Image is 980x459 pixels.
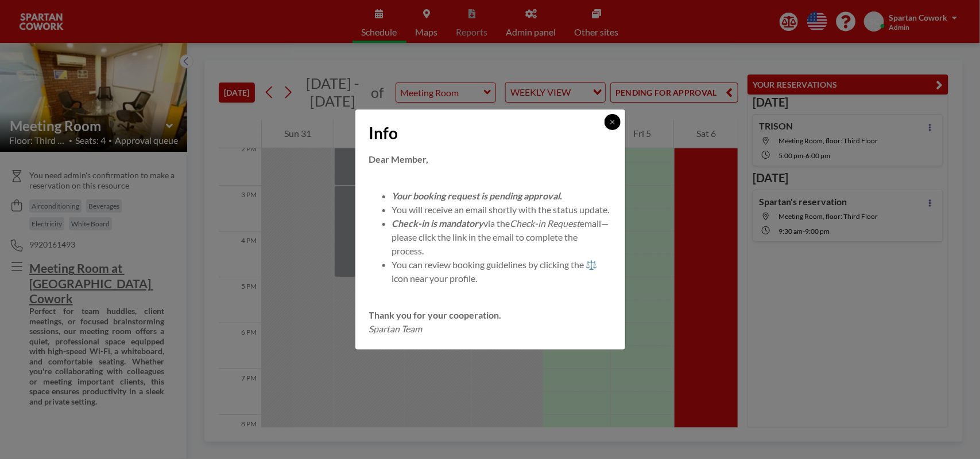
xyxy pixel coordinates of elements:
[369,123,398,143] span: Info
[369,154,429,164] strong: Dear Member,
[369,309,502,320] strong: Thank you for your cooperation.
[510,218,580,229] em: Check-in Request
[392,203,611,217] li: You will receive an email shortly with the status update.
[392,190,563,201] em: Your booking request is pending approval.
[392,218,484,229] em: Check-in is mandatory
[392,258,611,285] li: You can review booking guidelines by clicking the ⚖️ icon near your profile.
[392,217,611,258] li: via the email—please click the link in the email to complete the process.
[369,323,423,334] em: Spartan Team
